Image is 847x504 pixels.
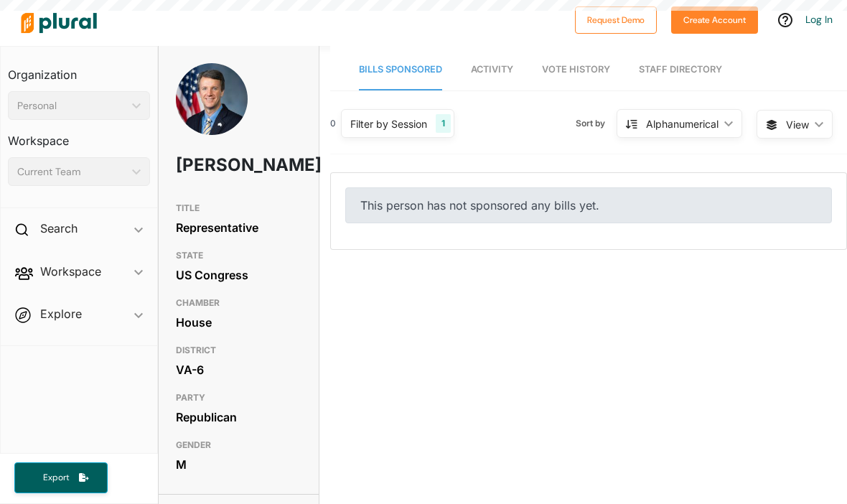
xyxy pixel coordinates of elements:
[786,117,809,132] span: View
[176,200,301,217] h3: TITLE
[176,437,301,454] h3: GENDER
[646,116,719,131] div: Alphanumerical
[575,6,657,34] button: Request Demo
[350,116,427,131] div: Filter by Session
[176,312,301,333] div: House
[176,359,301,381] div: VA-6
[176,217,301,238] div: Representative
[8,120,150,151] h3: Workspace
[471,64,513,75] span: Activity
[575,11,657,27] a: Request Demo
[471,50,513,90] a: Activity
[17,164,126,179] div: Current Team
[176,144,251,187] h1: [PERSON_NAME]
[17,98,126,113] div: Personal
[14,462,108,493] button: Export
[176,264,301,286] div: US Congress
[359,64,442,75] span: Bills Sponsored
[176,454,301,475] div: M
[176,389,301,406] h3: PARTY
[359,50,442,90] a: Bills Sponsored
[176,406,301,428] div: Republican
[542,50,610,90] a: Vote History
[542,64,610,75] span: Vote History
[671,6,758,34] button: Create Account
[176,342,301,359] h3: DISTRICT
[330,117,336,130] div: 0
[436,114,451,133] div: 1
[671,11,758,27] a: Create Account
[639,50,722,90] a: Staff Directory
[176,63,248,151] img: Headshot of Ben Cline
[176,294,301,312] h3: CHAMBER
[576,117,617,130] span: Sort by
[805,13,833,26] a: Log In
[40,220,78,236] h2: Search
[345,187,832,223] div: This person has not sponsored any bills yet.
[33,472,79,484] span: Export
[8,54,150,85] h3: Organization
[176,247,301,264] h3: STATE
